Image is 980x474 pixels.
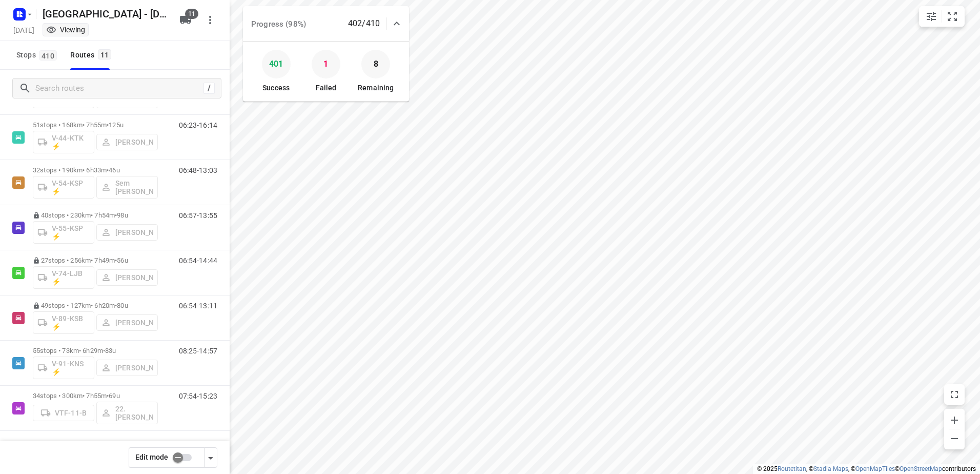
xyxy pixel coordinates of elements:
[33,166,158,174] p: 32 stops • 190km • 6h33m
[33,347,158,354] p: 55 stops • 73km • 6h29m
[179,256,217,265] p: 06:54-14:44
[107,166,109,174] span: •
[107,392,109,400] span: •
[185,9,198,19] span: 11
[115,211,117,219] span: •
[200,10,220,30] button: More
[358,83,394,93] p: Remaining
[205,451,217,464] div: Driver app settings
[105,347,116,354] span: 83u
[70,49,114,62] div: Routes
[175,10,196,30] button: 11
[203,83,215,94] div: /
[98,49,112,60] span: 11
[900,465,942,472] a: OpenStreetMap
[33,256,158,264] p: 27 stops • 256km • 7h49m
[16,49,60,62] span: Stops
[855,465,895,472] a: OpenMapTiles
[348,17,380,30] p: 402/410
[109,392,119,400] span: 69u
[33,121,158,129] p: 51 stops • 168km • 7h55m
[323,56,328,72] p: 1
[316,83,337,93] p: Failed
[179,121,217,129] p: 06:23-16:14
[115,302,117,309] span: •
[117,211,128,219] span: 98u
[921,6,942,27] button: Map settings
[919,6,965,27] div: small contained button group
[115,256,117,264] span: •
[243,6,409,41] div: Progress (98%)402/410
[39,50,57,61] span: 410
[757,465,976,472] li: © 2025 , © , © © contributors
[33,211,158,219] p: 40 stops • 230km • 7h54m
[117,256,128,264] span: 56u
[103,347,105,354] span: •
[35,81,203,96] input: Search routes
[179,347,217,355] p: 08:25-14:57
[778,465,806,472] a: Routetitan
[33,392,158,400] p: 34 stops • 300km • 7h55m
[179,166,217,174] p: 06:48-13:03
[117,302,128,309] span: 80u
[262,83,290,93] p: Success
[109,166,119,174] span: 46u
[135,453,168,461] span: Edit mode
[107,121,109,129] span: •
[33,302,158,309] p: 49 stops • 127km • 6h20m
[109,121,124,129] span: 125u
[179,392,217,400] p: 07:54-15:23
[179,211,217,220] p: 06:57-13:55
[813,465,848,472] a: Stadia Maps
[374,56,378,72] p: 8
[942,6,963,27] button: Fit zoom
[179,302,217,310] p: 06:54-13:11
[46,25,85,35] div: Viewing
[269,56,283,72] p: 401
[251,19,306,29] span: Progress (98%)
